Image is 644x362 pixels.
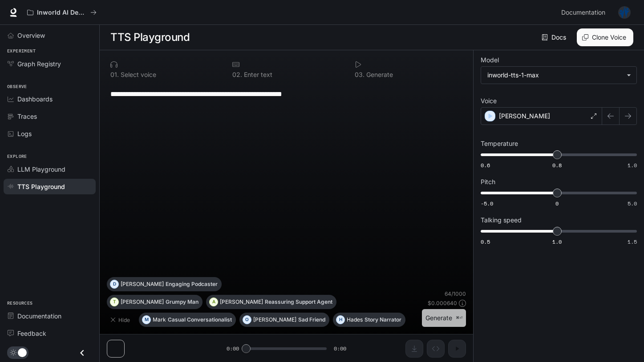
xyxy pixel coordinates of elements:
button: All workspaces [23,4,101,21]
span: Documentation [561,7,605,18]
span: Documentation [17,311,61,321]
p: Generate [365,72,393,78]
button: Close drawer [72,344,92,362]
a: Logs [4,126,96,141]
a: Dashboards [4,91,96,107]
button: HHadesStory Narrator [333,313,405,327]
a: LLM Playground [4,161,96,177]
span: Dashboards [17,94,53,104]
span: Dark mode toggle [18,347,27,357]
button: A[PERSON_NAME]Reassuring Support Agent [206,295,336,309]
p: Pitch [481,179,495,185]
button: Hide [107,313,135,327]
a: Docs [540,28,570,46]
p: [PERSON_NAME] [499,112,550,121]
p: Casual Conversationalist [168,317,232,322]
p: [PERSON_NAME] [121,282,164,287]
span: 1.0 [628,161,637,169]
span: 5.0 [628,200,637,207]
p: ⌘⏎ [456,315,462,321]
a: Documentation [4,308,96,324]
p: Engaging Podcaster [166,282,218,287]
p: Sad Friend [298,317,325,322]
p: Enter text [242,72,272,78]
button: T[PERSON_NAME]Grumpy Man [107,295,203,309]
p: $ 0.000640 [428,299,457,307]
p: [PERSON_NAME] [220,299,263,305]
button: MMarkCasual Conversationalist [139,313,236,327]
div: inworld-tts-1-max [481,67,636,84]
button: User avatar [616,4,633,21]
p: 0 2 . [232,72,242,78]
a: TTS Playground [4,179,96,194]
a: Graph Registry [4,56,96,72]
p: Temperature [481,141,518,147]
p: Voice [481,98,497,104]
div: D [110,277,118,291]
p: Select voice [119,72,156,78]
p: Inworld AI Demos [37,9,87,16]
p: Grumpy Man [166,299,198,305]
p: Mark [153,317,166,322]
span: 0.5 [481,238,490,245]
span: Logs [17,129,32,138]
span: Feedback [17,329,46,338]
span: 0.6 [481,161,490,169]
button: Generate⌘⏎ [422,309,466,327]
a: Overview [4,28,96,43]
span: 0.8 [552,161,562,169]
p: [PERSON_NAME] [253,317,296,322]
h1: TTS Playground [110,28,190,46]
span: TTS Playground [17,182,65,191]
span: -5.0 [481,200,493,207]
span: Traces [17,112,37,121]
img: User avatar [618,6,631,19]
div: inworld-tts-1-max [487,71,622,80]
div: A [210,295,218,309]
button: D[PERSON_NAME]Engaging Podcaster [107,277,222,291]
a: Documentation [558,4,612,21]
span: LLM Playground [17,165,65,174]
span: Graph Registry [17,59,61,68]
p: Hades [347,317,363,322]
div: O [243,313,251,327]
p: 0 3 . [355,72,365,78]
p: Story Narrator [365,317,401,322]
div: T [110,295,118,309]
p: Model [481,57,499,63]
button: Clone Voice [577,28,633,46]
a: Traces [4,109,96,124]
p: 0 1 . [110,72,119,78]
p: [PERSON_NAME] [121,299,164,305]
button: O[PERSON_NAME]Sad Friend [239,313,329,327]
div: H [336,313,344,327]
span: 1.5 [628,238,637,245]
div: M [142,313,150,327]
span: 0 [555,200,559,207]
span: 1.0 [552,238,562,245]
span: Overview [17,31,45,40]
p: Talking speed [481,217,522,223]
p: 64 / 1000 [445,290,466,298]
a: Feedback [4,326,96,341]
p: Reassuring Support Agent [265,299,332,305]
